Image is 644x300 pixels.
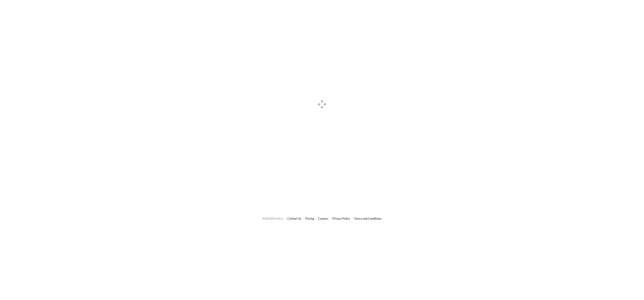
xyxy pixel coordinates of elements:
a: Contact Us [287,217,301,220]
a: Pricing [305,217,314,220]
a: Careers [318,217,328,220]
a: Privacy Policy [332,217,350,220]
span: © 2025 Effortless [262,217,283,220]
a: Terms and Conditions [354,217,382,220]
